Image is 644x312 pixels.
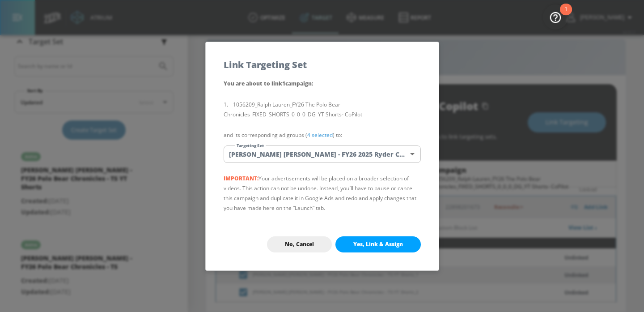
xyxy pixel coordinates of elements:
[543,4,568,30] button: Open Resource Center, 1 new notification
[267,236,332,252] button: No, Cancel
[224,145,421,163] div: [PERSON_NAME] [PERSON_NAME] - FY26 2025 Ryder Cup - CoPilot - TS
[564,9,568,21] div: 1
[224,130,421,140] p: and its corresponding ad groups ( ) to:
[353,241,403,248] span: Yes, Link & Assign
[307,131,333,139] a: 4 selected
[285,241,314,248] span: No, Cancel
[224,60,307,69] h5: Link Targeting Set
[224,175,258,182] span: IMPORTANT:
[224,78,421,89] p: You are about to link 1 campaign :
[224,174,421,213] p: Your advertisements will be placed on a broader selection of videos. This action can not be undon...
[224,100,421,120] li: --1056209_Ralph Lauren_FY26 The Polo Bear Chronicles_FIXED_SHORTS_0_0_0_DG_YT Shorts- CoPilot
[335,236,421,252] button: Yes, Link & Assign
